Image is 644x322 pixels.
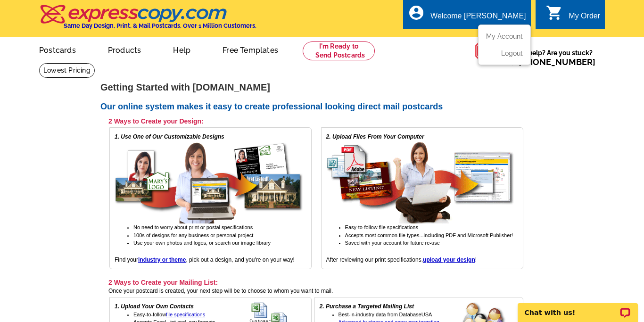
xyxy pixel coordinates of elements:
span: Call [503,57,595,67]
i: account_circle [408,4,425,21]
a: Products [93,38,157,60]
img: upload your own design for free [326,141,515,223]
span: Easy-to-follow [133,312,205,317]
h4: Same Day Design, Print, & Mail Postcards. Over 1 Million Customers. [64,22,256,29]
i: shopping_cart [546,4,563,21]
span: Easy-to-follow file specifications [345,224,418,230]
img: help [475,37,503,65]
a: Logout [501,50,523,57]
em: 1. Upload Your Own Contacts [115,303,194,310]
h3: 2 Ways to Create your Mailing List: [108,278,523,287]
span: Find your , pick out a design, and you're on your way! [115,256,295,263]
a: [PHONE_NUMBER] [519,57,595,67]
span: Accepts most common file types...including PDF and Microsoft Publisher! [345,232,513,238]
h1: Getting Started with [DOMAIN_NAME] [100,83,544,92]
h3: 2 Ways to Create your Design: [108,117,523,125]
span: Once your postcard is created, your next step will be to choose to whom you want to mail. [108,288,333,294]
span: 100s of designs for any business or personal project [133,232,253,238]
img: free online postcard designs [115,141,303,223]
a: My Account [486,33,523,40]
a: Same Day Design, Print, & Mail Postcards. Over 1 Million Customers. [39,11,256,29]
div: My Order [569,12,600,25]
a: industry or theme [138,256,186,263]
iframe: LiveChat chat widget [512,292,644,322]
span: Use your own photos and logos, or search our image library [133,240,271,246]
em: 2. Purchase a Targeted Mailing List [320,303,414,310]
em: 2. Upload Files From Your Computer [326,133,424,140]
a: upload your design [423,256,475,263]
a: file specifications [166,312,205,317]
a: shopping_cart My Order [546,10,600,22]
span: Saved with your account for future re-use [345,240,440,246]
a: Free Templates [207,38,293,60]
span: Need help? Are you stuck? [503,48,600,67]
span: After reviewing our print specifications, ! [326,256,477,263]
span: Best-in-industry data from DatabaseUSA [339,312,432,317]
a: Help [158,38,206,60]
h2: Our online system makes it easy to create professional looking direct mail postcards [100,102,544,112]
div: Welcome [PERSON_NAME] [430,12,526,25]
a: Postcards [24,38,91,60]
span: No need to worry about print or postal specifications [133,224,253,230]
em: 1. Use One of Our Customizable Designs [115,133,224,140]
